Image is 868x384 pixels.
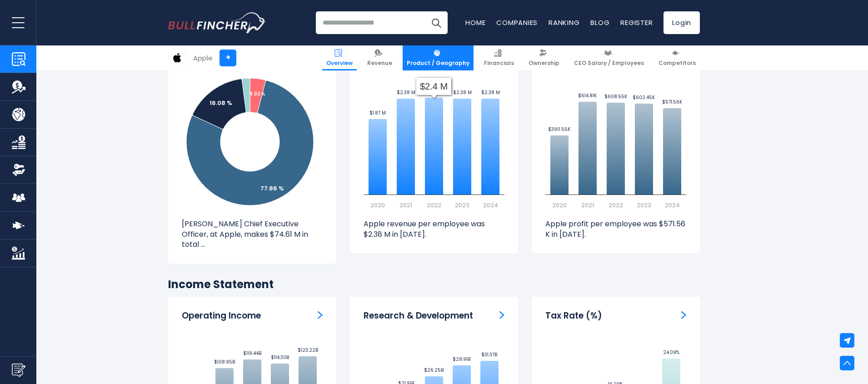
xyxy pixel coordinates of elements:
text: $2.4 M [426,88,442,95]
a: Home [465,18,485,27]
a: Companies [496,18,538,27]
text: 2024 [483,201,498,209]
a: CEO Salary / Employees [570,45,648,70]
text: 2022 [609,201,623,209]
a: Financials [480,45,518,70]
img: Bullfincher logo [168,12,266,33]
tspan: 4.02 % [249,90,265,97]
a: Product / Geography [403,45,474,70]
text: $119.44B [243,350,261,357]
a: Revenue [363,45,396,70]
text: $2.38 M [453,89,472,96]
text: 2020 [370,201,385,209]
span: Financials [484,60,514,67]
a: Competitors [654,45,700,70]
text: $608.55K [604,93,628,100]
p: [PERSON_NAME] Chief Executive Officer, at Apple, makes $74.61 M in total ... [182,219,323,249]
text: $614.81K [578,92,597,99]
div: Apple [193,53,213,63]
a: Login [663,11,700,34]
a: Tax Rate [681,310,686,320]
span: Overview [326,60,353,67]
a: Ranking [549,18,579,27]
a: Operating Income [318,310,323,320]
text: $123.22B [298,347,318,354]
p: Apple revenue per employee was $2.38 M in [DATE]. [364,219,504,239]
text: $31.37B [481,351,497,358]
text: $108.95B [214,359,235,365]
a: Register [620,18,653,27]
text: $26.25B [424,367,444,374]
text: $1.87 M [369,110,386,116]
text: 2021 [399,201,412,209]
text: $114.30B [271,354,289,361]
h3: Research & Development [364,310,473,322]
tspan: 16.08 % [210,99,232,107]
p: Apple profit per employee was $571.56 K in [DATE]. [545,219,686,239]
text: 24.09% [663,349,679,356]
h3: Tax Rate (%) [545,310,602,322]
text: 2022 [427,201,441,209]
button: Search [425,11,448,34]
text: 2023 [455,201,469,209]
a: Blog [590,18,609,27]
a: Research & Development [499,310,504,320]
text: $390.55K [548,126,571,133]
img: Ownership [12,163,25,177]
text: 2020 [552,201,567,209]
text: $571.56K [662,99,683,105]
text: $2.38 M [397,89,415,96]
span: Ownership [529,60,559,67]
text: $29.91B [453,356,470,363]
span: Competitors [658,60,696,67]
span: Revenue [367,60,392,67]
text: 2024 [665,201,680,209]
a: + [219,50,236,66]
text: $602.45K [633,94,655,101]
text: 2021 [581,201,594,209]
a: Ownership [524,45,564,70]
text: 2023 [637,201,651,209]
tspan: 77.86 % [260,184,284,193]
span: Product / Geography [407,60,469,67]
a: Go to homepage [168,12,266,33]
a: Overview [322,45,357,70]
text: $2.38 M [481,89,500,96]
h3: Operating Income [182,310,261,322]
img: AAPL logo [169,49,186,66]
span: CEO Salary / Employees [574,60,644,67]
h2: Income Statement [168,277,700,291]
